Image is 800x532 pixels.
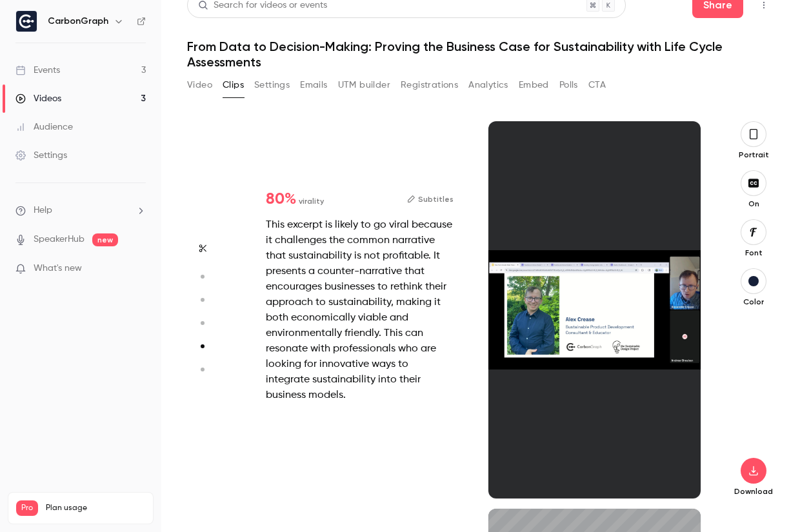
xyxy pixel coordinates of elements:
[733,248,774,258] p: Font
[15,204,146,217] li: help-dropdown-opener
[130,263,146,275] iframe: Noticeable Trigger
[223,75,244,95] button: Clips
[733,199,774,209] p: On
[34,204,52,217] span: Help
[34,262,82,275] span: What's new
[733,297,774,307] p: Color
[92,233,118,246] span: new
[187,75,212,95] button: Video
[34,233,85,246] a: SpeakerHub
[16,500,38,516] span: Pro
[300,75,327,95] button: Emails
[733,486,774,497] p: Download
[401,75,458,95] button: Registrations
[266,217,454,403] div: This excerpt is likely to go viral because it challenges the common narrative that sustainability...
[559,75,578,95] button: Polls
[254,75,290,95] button: Settings
[15,121,73,133] div: Audience
[48,15,108,28] h6: CarbonGraph
[588,75,606,95] button: CTA
[266,192,296,207] span: 80 %
[46,503,145,513] span: Plan usage
[733,150,774,160] p: Portrait
[468,75,508,95] button: Analytics
[15,149,67,162] div: Settings
[16,11,37,32] img: CarbonGraph
[187,39,774,70] h1: From Data to Decision-Making: Proving the Business Case for Sustainability with Life Cycle Assess...
[338,75,390,95] button: UTM builder
[15,64,60,77] div: Events
[519,75,549,95] button: Embed
[407,192,454,207] button: Subtitles
[299,195,324,207] span: virality
[15,92,61,105] div: Videos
